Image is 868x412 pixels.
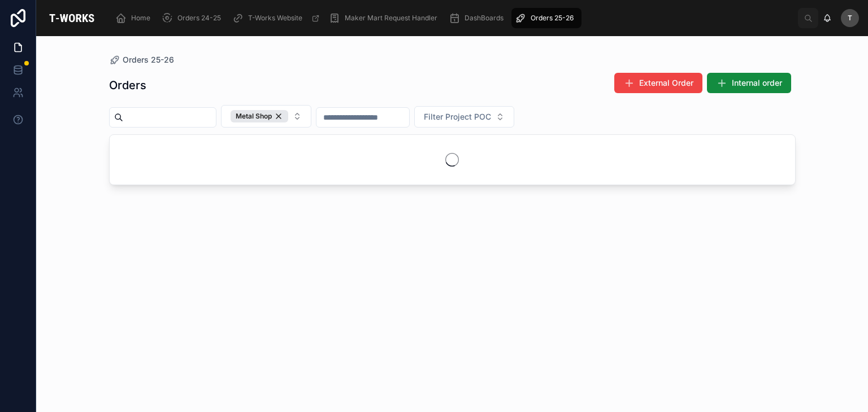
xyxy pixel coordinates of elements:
[848,14,852,23] span: T
[123,54,174,65] span: Orders 25-26
[45,9,98,27] img: App logo
[112,8,158,28] a: Home
[511,8,581,28] a: Orders 25-26
[221,105,311,128] button: Select Button
[424,111,491,122] span: Filter Project POC
[345,14,437,23] span: Maker Mart Request Handler
[177,14,221,23] span: Orders 24-25
[614,73,702,93] button: External Order
[109,77,146,93] h1: Orders
[445,8,511,28] a: DashBoards
[732,77,782,89] span: Internal order
[231,110,288,122] div: Metal Shop
[639,77,693,89] span: External Order
[707,73,791,93] button: Internal order
[465,14,504,23] span: DashBoards
[248,14,302,23] span: T-Works Website
[231,110,288,122] button: Unselect METAL_SHOP
[414,106,514,128] button: Select Button
[109,54,174,65] a: Orders 25-26
[158,8,229,28] a: Orders 24-25
[325,8,445,28] a: Maker Mart Request Handler
[229,8,325,28] a: T-Works Website
[131,14,150,23] span: Home
[107,6,798,30] div: scrollable content
[531,14,574,23] span: Orders 25-26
